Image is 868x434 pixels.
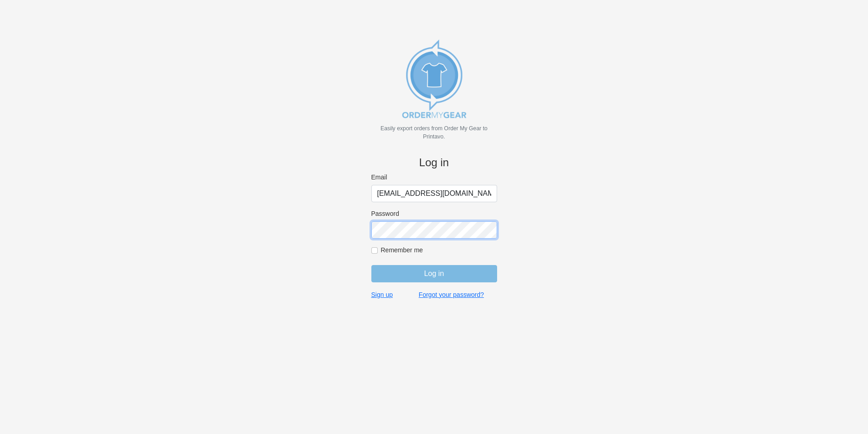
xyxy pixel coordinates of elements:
img: new_omg_export_logo-652582c309f788888370c3373ec495a74b7b3fc93c8838f76510ecd25890bcc4.png [389,33,480,124]
p: Easily export orders from Order My Gear to Printavo. [371,124,497,141]
label: Password [371,209,497,218]
a: Forgot your password? [419,291,484,299]
input: Log in [371,265,497,282]
h4: Log in [371,156,497,169]
a: Sign up [371,291,393,299]
label: Remember me [381,246,497,254]
label: Email [371,173,497,181]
